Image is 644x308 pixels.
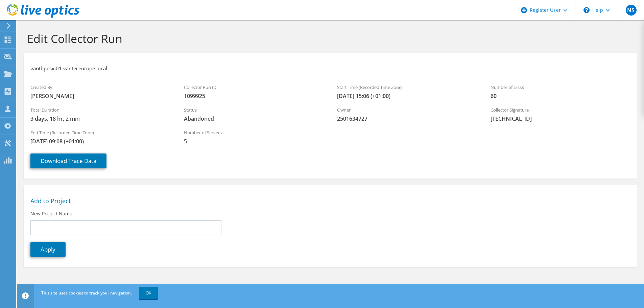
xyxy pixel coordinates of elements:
[41,290,132,296] span: This site uses cookies to track your navigation.
[30,92,170,100] span: [PERSON_NAME]
[30,138,170,145] span: [DATE] 09:08 (+01:00)
[30,242,66,257] a: Apply
[184,129,324,136] label: Number of Servers
[184,138,324,145] span: 5
[337,106,477,113] label: Owner
[184,92,324,100] span: 1099925
[491,84,630,91] label: Number of Disks
[184,115,324,122] span: Abandoned
[184,84,324,91] label: Collector Run ID
[30,84,170,91] label: Created By
[30,210,72,217] label: New Project Name
[27,31,630,46] h1: Edit Collector Run
[30,115,170,122] span: 3 days, 18 hr, 2 min
[491,92,630,100] span: 60
[583,7,590,13] svg: \n
[337,92,477,100] span: [DATE] 15:06 (+01:00)
[30,65,107,72] h3: vantbpesxi01.vanteceurope.local
[139,287,158,299] a: OK
[30,106,170,113] label: Total Duration
[30,197,630,205] h2: Add to Project
[30,129,170,136] label: End Time (Recorded Time Zone)
[337,115,477,122] span: 2501634727
[337,84,477,91] label: Start Time (Recorded Time Zone)
[626,5,637,16] span: NS
[491,106,630,113] label: Collector Signature
[184,106,324,113] label: Status
[491,115,630,122] span: [TECHNICAL_ID]
[30,153,106,168] a: Download Trace Data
